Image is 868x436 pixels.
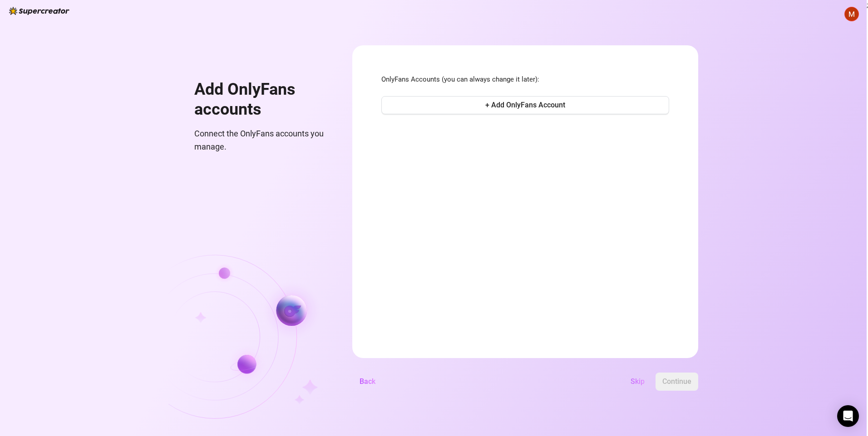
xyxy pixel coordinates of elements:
[837,405,859,427] div: Open Intercom Messenger
[360,377,375,386] span: Back
[9,7,69,15] img: logo
[623,373,652,391] button: Skip
[656,373,698,391] button: Continue
[381,74,669,85] span: OnlyFans Accounts (you can always change it later):
[194,80,330,119] h1: Add OnlyFans accounts
[485,101,565,109] span: + Add OnlyFans Account
[381,96,669,114] button: + Add OnlyFans Account
[194,127,330,153] span: Connect the OnlyFans accounts you manage.
[631,377,645,386] span: Skip
[845,7,858,21] img: ACg8ocKc8BhDcsnqdulBjmO8lvdfFD6oh-Jw7Z1ZixL2vyO0KNQ5nw=s96-c
[352,373,383,391] button: Back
